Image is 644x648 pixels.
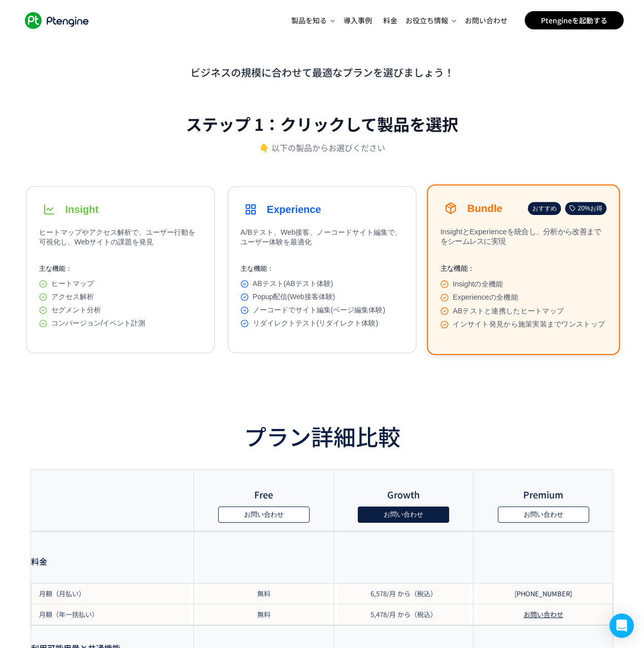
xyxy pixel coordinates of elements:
[253,293,335,302] span: Popup配信(Web接客体験)
[227,186,417,353] button: ExperienceA/Bテスト、Web接客、ノーコードサイト編集で、ユーザー体験を最適化主な機能：ABテスト(ABテスト体験)Popup配信(Web接客体験)ノーコードでサイト編集(ページ編集...
[453,306,564,315] span: ABテストと連携したヒートマップ
[453,293,518,302] span: Experienceの全機能
[465,15,507,25] span: お問い合わせ
[524,604,563,625] a: お問い合わせ
[253,306,385,315] span: ノーコードでサイト編集(ページ編集体験)
[51,279,94,289] span: ヒートマップ
[427,185,620,355] button: Bundleおすすめ20%お得InsightとExperienceを統合し、分析から改善までをシームレスに実現主な機能：Insightの全機能Experienceの全機能ABテストと連携したヒー...
[39,228,202,252] p: ヒートマップやアクセス解析で、ユーザー行動を可視化し、Webサイトの課題を発見
[26,65,619,80] p: ビジネスの規模に合わせて最適なプランを選びましょう！
[453,279,503,289] span: Insightの全機能
[51,293,94,302] span: アクセス解析
[253,279,333,289] span: ABテスト(ABテスト体験)
[194,488,333,500] h4: Free
[405,15,449,25] span: お役立ち情報
[528,202,561,215] div: おすすめ
[186,112,458,135] h2: ステップ 1：クリックして製品を選択
[31,604,193,625] div: 月額（年一括払い）
[515,584,572,604] a: [PHONE_NUMBER]
[253,319,378,328] span: リダイレクトテスト(リダイレクト体験)
[453,320,605,329] span: インサイト発見から施策実装までワンストップ
[467,202,502,214] h3: Bundle
[609,614,634,638] div: Open Intercom Messenger
[257,584,270,604] span: 無料
[257,604,270,625] span: 無料
[259,140,385,153] p: 👇 以下の製品からお選びください
[241,264,403,273] p: 主な機能：
[334,488,473,500] h4: Growth
[218,507,310,523] button: お問い合わせ
[440,227,607,251] p: InsightとExperienceを統合し、分析から改善までをシームレスに実現
[65,204,99,215] h3: Insight
[51,319,146,328] span: コンバージョン/イベント計測
[241,228,403,252] p: A/Bテスト、Web接客、ノーコードサイト編集で、ユーザー体験を最適化
[498,507,589,523] button: お問い合わせ
[440,264,607,273] p: 主な機能：
[30,423,614,449] h3: プラン詳細比較
[267,204,321,215] h3: Experience
[358,507,449,523] button: お問い合わせ
[291,15,328,25] span: 製品を知る
[383,15,397,25] span: 料金
[51,306,101,315] span: セグメント分析
[31,584,193,604] div: 月額（月払い）
[565,202,607,215] div: 20%お得
[26,186,215,353] button: Insightヒートマップやアクセス解析で、ユーザー行動を可視化し、Webサイトの課題を発見主な機能：ヒートマップアクセス解析セグメント分析コンバージョン/イベント計測
[473,488,613,500] h4: Premium
[39,264,202,273] p: 主な機能：
[344,15,372,25] span: 導入事例
[370,604,437,625] span: 5,478/月 から（税込）
[31,532,194,584] td: 料金
[525,11,624,29] a: Ptengineを起動する
[370,584,437,604] span: 6,578/月 から（税込）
